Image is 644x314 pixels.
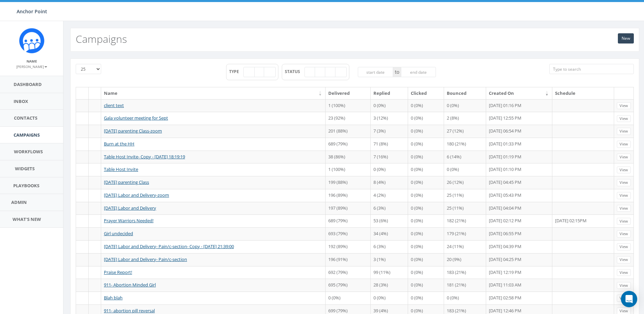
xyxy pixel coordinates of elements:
td: 0 (0%) [408,151,444,163]
a: Table Host Invite [104,166,138,172]
td: [DATE] 01:10 PM [486,163,552,176]
small: Name [26,59,37,64]
i: Text SMS [80,129,85,133]
td: [DATE] 04:25 PM [486,253,552,266]
td: [DATE] 04:04 PM [486,202,552,215]
td: [DATE] 11:03 AM [486,279,552,292]
td: 0 (0%) [408,202,444,215]
i: Published [93,155,97,159]
a: Table Host Invite- Copy - [DATE] 18:19:19 [104,154,185,160]
i: Published [93,116,97,120]
a: View [617,230,631,238]
td: 0 (0%) [326,292,370,304]
td: 0 (0%) [408,189,444,202]
i: Published [93,231,97,236]
td: 179 (21%) [444,227,486,240]
td: [DATE] 01:19 PM [486,151,552,163]
td: [DATE] 04:39 PM [486,240,552,253]
td: [DATE] 01:16 PM [486,99,552,112]
td: 0 (0%) [444,99,486,112]
i: Published [93,219,97,223]
i: Draft [308,70,312,74]
td: [DATE] 01:33 PM [486,138,552,151]
a: View [617,154,631,161]
i: Published [93,257,97,262]
i: Text SMS [80,296,85,300]
i: Draft [93,296,97,300]
td: 2 (8%) [444,112,486,125]
i: Text SMS [80,309,85,313]
td: 0 (0%) [408,227,444,240]
h2: Campaigns [76,33,127,45]
span: Contacts [14,115,37,121]
a: View [617,179,631,186]
label: Unpublished [325,67,336,77]
td: 8 (4%) [371,176,408,189]
a: View [617,269,631,276]
td: 0 (0%) [444,163,486,176]
i: Text SMS [80,206,85,210]
div: Open Intercom Messenger [621,291,637,307]
a: client text [104,102,124,108]
span: to [393,67,401,77]
a: [PERSON_NAME] [16,63,47,69]
i: Published [93,309,97,313]
th: Name: activate to sort column ascending [101,87,326,99]
td: 25 (11%) [444,189,486,202]
th: Bounced [444,87,486,99]
td: 181 (21%) [444,279,486,292]
span: Workflows [14,149,43,155]
i: Text SMS [80,116,85,120]
td: 0 (0%) [371,292,408,304]
a: View [617,167,631,174]
td: 1 (100%) [326,163,370,176]
td: [DATE] 06:54 PM [486,125,552,138]
a: 911- Abortion Minded Girl [104,282,156,288]
a: View [617,205,631,212]
span: Dashboard [14,81,42,87]
a: [DATE] Labor and Delivery-zoom [104,192,169,198]
i: Published [93,270,97,275]
a: View [617,192,631,199]
td: 71 (8%) [371,138,408,151]
a: View [617,102,631,109]
td: [DATE] 12:19 PM [486,266,552,279]
td: [DATE] 06:55 PM [486,227,552,240]
td: 3 (12%) [371,112,408,125]
span: Anchor Point [17,8,47,15]
td: [DATE] 05:43 PM [486,189,552,202]
th: Replied [371,87,408,99]
a: View [617,128,631,135]
span: Widgets [15,165,35,172]
span: What's New [13,216,41,222]
i: Text SMS [247,70,251,74]
input: start date [358,67,393,77]
label: Ringless Voice Mail [254,67,264,77]
td: [DATE] 02:15PM [552,214,614,227]
a: New [618,33,634,43]
label: Automated Message [264,67,276,77]
a: Praise Report! [104,269,132,275]
td: 24 (11%) [444,240,486,253]
td: 23 (92%) [326,112,370,125]
td: 196 (91%) [326,253,370,266]
i: Text SMS [80,283,85,287]
td: 26 (12%) [444,176,486,189]
span: Campaigns [14,132,40,138]
a: Girl undecided [104,230,133,237]
td: 6 (14%) [444,151,486,163]
i: Published [93,244,97,249]
i: Text SMS [80,103,85,108]
i: Text SMS [80,270,85,275]
td: 25 (11%) [444,202,486,215]
a: Burn at the HH [104,141,134,147]
td: 197 (89%) [326,202,370,215]
td: 0 (0%) [408,138,444,151]
a: Gala volunteer meeting for Sept [104,115,168,121]
td: 0 (0%) [408,99,444,112]
a: View [617,256,631,263]
td: 3 (1%) [371,253,408,266]
span: Playbooks [13,182,39,189]
td: 0 (0%) [444,292,486,304]
td: [DATE] 02:12 PM [486,214,552,227]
